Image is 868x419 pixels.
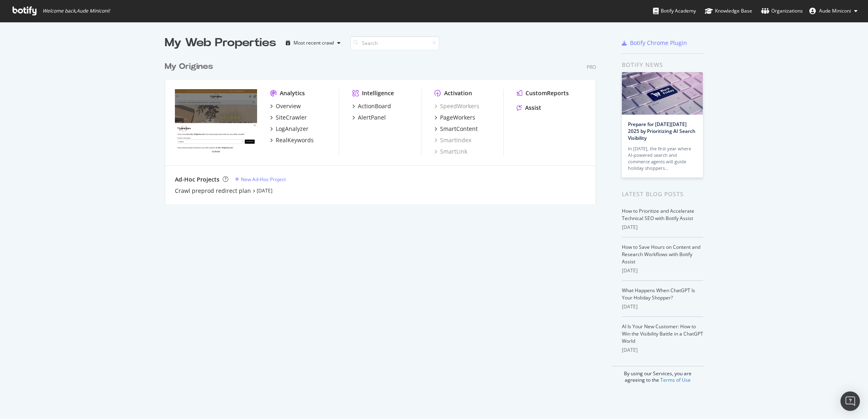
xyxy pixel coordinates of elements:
div: [DATE] [622,346,703,354]
div: My Web Properties [165,35,276,51]
a: SmartIndex [434,136,471,144]
div: Botify Academy [653,7,696,15]
a: RealKeywords [270,136,314,144]
img: my-origines.com [175,89,257,155]
a: SiteCrawler [270,113,307,122]
div: LogAnalyzer [276,125,308,133]
div: PageWorkers [440,113,475,122]
a: [DATE] [257,187,272,194]
a: SmartLink [434,148,467,156]
a: Overview [270,102,301,110]
div: Knowledge Base [705,7,752,15]
div: CustomReports [525,89,569,97]
a: How to Save Hours on Content and Research Workflows with Botify Assist [622,244,700,265]
div: SmartContent [440,125,478,133]
div: Overview [276,102,301,110]
div: [DATE] [622,303,703,310]
div: SiteCrawler [276,113,307,122]
div: Activation [444,89,472,97]
div: grid [165,51,602,204]
div: Ad-Hoc Projects [175,175,219,184]
div: By using our Services, you are agreeing to the [612,366,703,383]
span: Aude Miniconi [819,7,851,14]
a: PageWorkers [434,113,475,122]
a: Assist [517,104,541,112]
a: SmartContent [434,125,478,133]
img: Prepare for Black Friday 2025 by Prioritizing AI Search Visibility [622,72,703,115]
div: My Origines [165,61,213,73]
a: What Happens When ChatGPT Is Your Holiday Shopper? [622,287,695,301]
button: Aude Miniconi [803,4,864,17]
div: Assist [525,104,541,112]
div: ActionBoard [358,102,391,110]
div: Botify news [622,60,703,69]
a: Prepare for [DATE][DATE] 2025 by Prioritizing AI Search Visibility [628,121,696,141]
a: My Origines [165,61,216,73]
a: ActionBoard [352,102,391,110]
div: [DATE] [622,224,703,231]
div: Analytics [280,89,305,97]
div: Intelligence [362,89,394,97]
div: Latest Blog Posts [622,190,703,199]
input: Search [350,36,439,50]
div: RealKeywords [276,136,314,144]
a: AI Is Your New Customer: How to Win the Visibility Battle in a ChatGPT World [622,323,703,344]
a: AlertPanel [352,113,386,122]
div: [DATE] [622,267,703,274]
a: LogAnalyzer [270,125,308,133]
div: Botify Chrome Plugin [630,39,687,47]
div: In [DATE], the first year where AI-powered search and commerce agents will guide holiday shoppers… [628,145,697,171]
a: New Ad-Hoc Project [235,176,286,183]
a: Terms of Use [660,376,691,383]
button: Most recent crawl [283,36,344,49]
div: Organizations [761,7,803,15]
a: How to Prioritize and Accelerate Technical SEO with Botify Assist [622,207,694,222]
div: Most recent crawl [294,41,334,45]
div: AlertPanel [358,113,386,122]
a: CustomReports [517,89,569,97]
a: Crawl preprod redirect plan [175,187,251,195]
span: Welcome back, Aude Miniconi ! [43,8,110,14]
div: New Ad-Hoc Project [241,176,286,183]
div: Open Intercom Messenger [840,391,860,411]
a: SpeedWorkers [434,102,479,110]
div: Pro [587,64,596,71]
a: Botify Chrome Plugin [622,39,687,47]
